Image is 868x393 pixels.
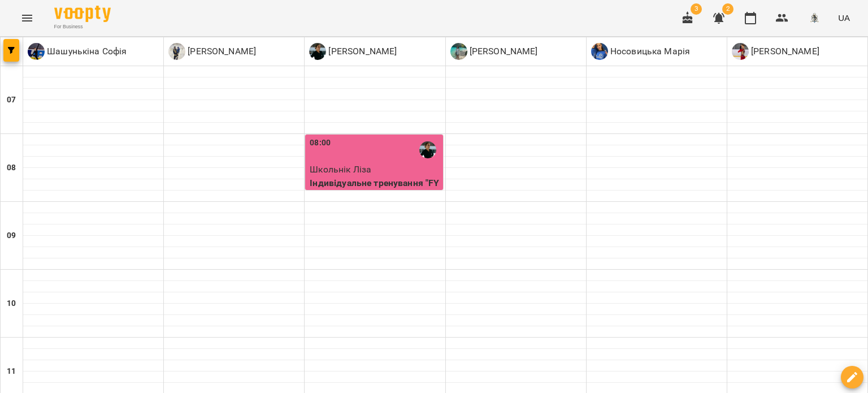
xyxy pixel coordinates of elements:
[7,162,16,174] h6: 08
[45,45,127,58] p: Шашунькіна Софія
[608,45,691,58] p: Носовицька Марія
[309,43,326,60] img: Г
[168,43,185,60] img: Б
[168,43,256,60] a: Б [PERSON_NAME]
[450,43,538,60] div: Павлова Алла
[691,3,702,15] span: 3
[467,45,538,58] p: [PERSON_NAME]
[732,43,749,60] img: Н
[310,137,331,149] label: 08:00
[7,230,16,242] h6: 09
[14,5,41,32] button: Menu
[28,43,45,60] img: Ш
[450,43,538,60] a: П [PERSON_NAME]
[732,43,819,60] a: Н [PERSON_NAME]
[591,43,608,60] img: Н
[7,365,16,378] h6: 11
[7,297,16,310] h6: 10
[309,43,397,60] a: Г [PERSON_NAME]
[310,176,440,203] p: Індивідуальне тренування "FYFTI ICE" з Гожвою Анастасією
[834,7,854,28] button: UA
[54,23,111,31] span: For Business
[54,6,111,22] img: Voopty Logo
[732,43,819,60] div: Наумко Софія
[591,43,691,60] a: Н Носовицька Марія
[28,43,127,60] a: Ш Шашунькіна Софія
[28,43,127,60] div: Шашунькіна Софія
[749,45,819,58] p: [PERSON_NAME]
[722,3,734,15] span: 2
[419,141,436,158] img: Гожва Анастасія
[185,45,256,58] p: [PERSON_NAME]
[450,43,467,60] img: П
[7,94,16,106] h6: 07
[806,10,822,26] img: 8c829e5ebed639b137191ac75f1a07db.png
[310,164,371,175] span: Школьнік Ліза
[326,45,397,58] p: [PERSON_NAME]
[838,12,850,24] span: UA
